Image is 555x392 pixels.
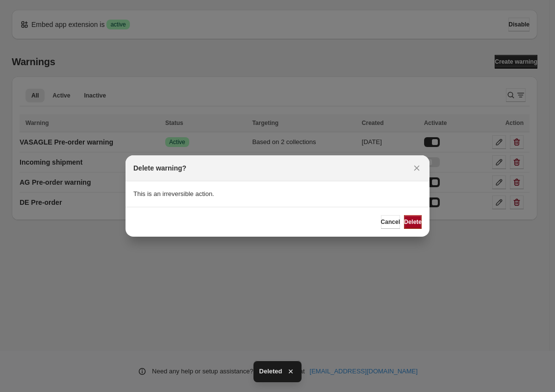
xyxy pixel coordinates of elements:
[404,215,422,229] button: Delete
[259,367,282,376] span: Deleted
[381,218,400,226] span: Cancel
[410,161,424,175] button: Close
[404,218,422,226] span: Delete
[133,189,422,199] p: This is an irreversible action.
[133,163,186,173] h2: Delete warning?
[381,215,400,229] button: Cancel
